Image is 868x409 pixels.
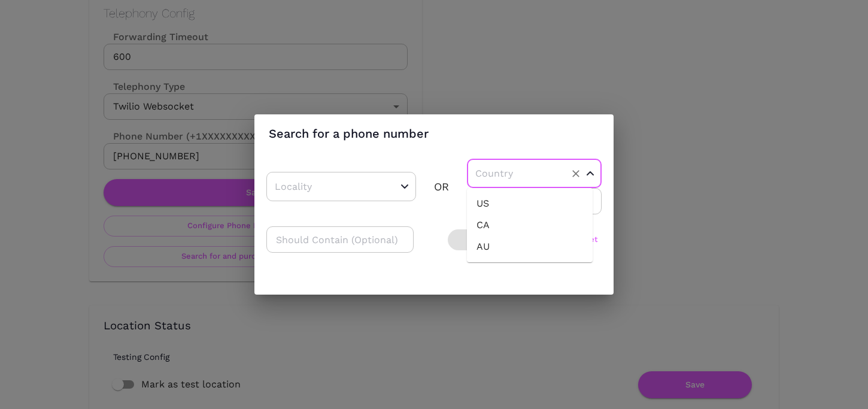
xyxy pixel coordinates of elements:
[467,236,593,257] li: AU
[583,166,597,181] button: Close
[397,180,412,194] button: Open
[434,178,449,196] div: OR
[472,164,559,183] input: Country
[254,114,614,153] h2: Search for a phone number
[266,226,414,253] input: Should Contain (Optional)
[467,193,593,214] li: US
[467,214,593,236] li: CA
[272,177,374,196] input: Locality
[567,165,584,182] button: Clear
